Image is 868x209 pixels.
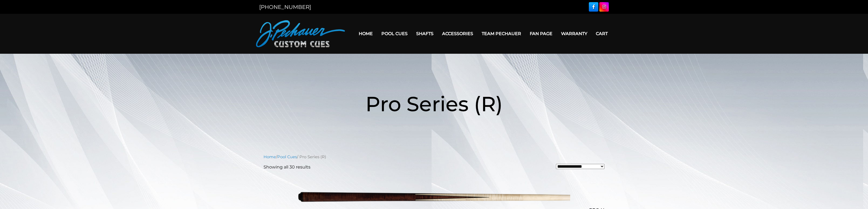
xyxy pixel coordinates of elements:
[259,4,311,10] a: [PHONE_NUMBER]
[277,154,297,159] a: Pool Cues
[412,27,438,41] a: Shafts
[477,27,525,41] a: Team Pechauer
[438,27,477,41] a: Accessories
[256,20,345,47] img: Pechauer Custom Cues
[525,27,557,41] a: Fan Page
[557,27,592,41] a: Warranty
[556,164,604,169] select: Shop order
[354,27,377,41] a: Home
[365,91,503,116] span: Pro Series (R)
[592,27,612,41] a: Cart
[377,27,412,41] a: Pool Cues
[264,154,604,160] nav: Breadcrumb
[264,154,276,159] a: Home
[264,164,310,170] p: Showing all 30 results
